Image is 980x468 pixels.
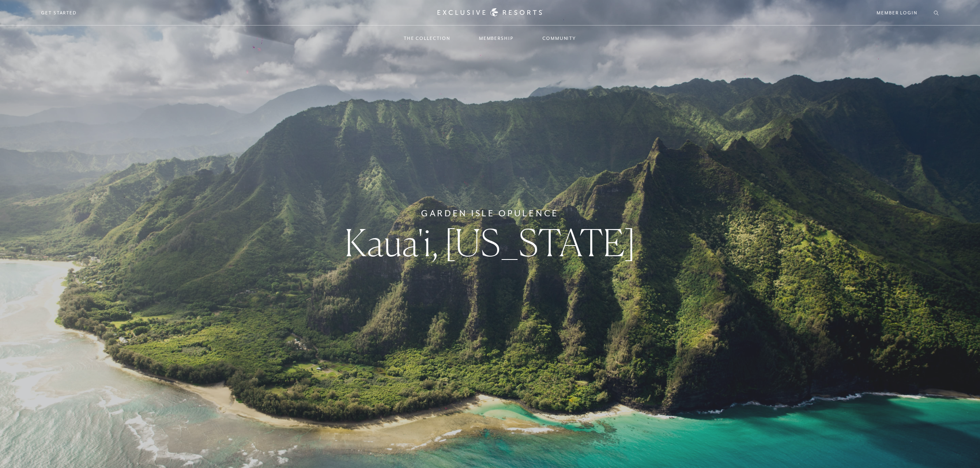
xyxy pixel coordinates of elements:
a: The Collection [396,26,459,50]
a: Member Login [877,9,917,16]
a: Community [534,26,584,50]
a: Membership [471,26,522,50]
a: Get Started [41,9,77,16]
span: Kaua'i, [US_STATE] [345,220,636,265]
h6: Garden Isle Opulence [421,207,559,220]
